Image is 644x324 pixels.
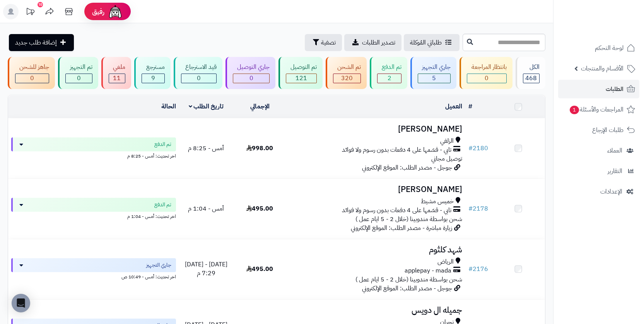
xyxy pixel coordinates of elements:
[246,144,273,153] span: 998.00
[355,275,462,284] span: شحن بواسطة مندوبينا (خلال 2 - 5 ايام عمل )
[246,204,273,213] span: 495.00
[56,57,99,89] a: تم التجهيز 0
[558,100,639,119] a: المراجعات والأسئلة1
[233,74,269,83] div: 0
[558,80,639,98] a: الطلبات
[467,74,506,83] div: 0
[142,74,164,83] div: 9
[321,38,336,47] span: تصفية
[377,63,401,72] div: تم الدفع
[286,63,316,72] div: تم التوصيل
[15,38,57,47] span: إضافة طلب جديد
[154,141,171,148] span: تم الدفع
[410,38,442,47] span: طلباتي المُوكلة
[606,84,624,94] span: الطلبات
[296,74,307,83] span: 121
[290,245,462,254] h3: شهد كلثوم
[277,57,324,89] a: تم التوصيل 121
[188,204,224,213] span: أمس - 1:04 م
[92,7,104,16] span: رفيق
[305,34,342,51] button: تصفية
[133,57,172,89] a: مسترجع 9
[11,272,176,280] div: اخر تحديث: أمس - 10:49 ص
[558,182,639,201] a: الإعدادات
[154,201,171,209] span: تم الدفع
[440,137,454,146] span: الزلفي
[38,2,43,7] div: 10
[151,74,155,83] span: 9
[468,102,472,111] a: #
[12,294,30,312] div: Open Intercom Messenger
[569,104,624,115] span: المراجعات والأسئلة
[233,63,270,72] div: جاري التوصيل
[100,57,133,89] a: ملغي 11
[362,284,452,293] span: جوجل - مصدر الطلب: الموقع الإلكتروني
[15,63,49,72] div: جاهز للشحن
[290,185,462,194] h3: [PERSON_NAME]
[30,74,34,83] span: 0
[525,74,537,83] span: 468
[77,74,81,83] span: 0
[421,197,454,206] span: خميس مشيط
[181,63,217,72] div: قيد الاسترجاع
[146,261,171,269] span: جاري التجهيز
[523,63,540,72] div: الكل
[468,264,488,274] a: #2176
[324,57,368,89] a: تم الشحن 320
[405,266,451,275] span: applepay - mada
[558,162,639,180] a: التقارير
[600,186,622,197] span: الإعدادات
[592,125,624,135] span: طلبات الإرجاع
[514,57,547,89] a: الكل468
[418,74,450,83] div: 5
[11,151,176,159] div: اخر تحديث: أمس - 8:25 م
[66,74,92,83] div: 0
[458,57,514,89] a: بانتظار المراجعة 0
[185,260,227,278] span: [DATE] - [DATE] 7:29 م
[188,144,224,153] span: أمس - 8:25 م
[468,204,488,213] a: #2178
[368,57,408,89] a: تم الدفع 2
[432,74,436,83] span: 5
[249,74,253,83] span: 0
[341,74,353,83] span: 320
[11,212,176,220] div: اخر تحديث: أمس - 1:04 م
[224,57,277,89] a: جاري التوصيل 0
[378,74,401,83] div: 2
[189,102,224,111] a: تاريخ الطلب
[344,34,401,51] a: تصدير الطلبات
[246,264,273,274] span: 495.00
[485,74,489,83] span: 0
[558,39,639,57] a: لوحة التحكم
[6,57,56,89] a: جاهز للشحن 0
[431,154,462,163] span: توصيل مجاني
[142,63,164,72] div: مسترجع
[351,223,452,233] span: زيارة مباشرة - مصدر الطلب: الموقع الإلكتروني
[290,306,462,315] h3: جميله ال دويس
[172,57,224,89] a: قيد الاسترجاع 0
[109,63,125,72] div: ملغي
[570,106,579,114] span: 1
[595,43,624,53] span: لوحة التحكم
[197,74,201,83] span: 0
[467,63,506,72] div: بانتظار المراجعة
[558,141,639,160] a: العملاء
[15,74,49,83] div: 0
[286,74,316,83] div: 121
[468,264,473,274] span: #
[468,144,473,153] span: #
[342,206,451,215] span: تابي - قسّمها على 4 دفعات بدون رسوم ولا فوائد
[437,257,454,266] span: الرياض
[9,34,74,51] a: إضافة طلب جديد
[404,34,460,51] a: طلباتي المُوكلة
[558,121,639,139] a: طلبات الإرجاع
[109,74,125,83] div: 11
[290,125,462,134] h3: [PERSON_NAME]
[342,146,451,154] span: تابي - قسّمها على 4 دفعات بدون رسوم ولا فوائد
[418,63,451,72] div: جاري التجهيز
[161,102,176,111] a: الحالة
[445,102,462,111] a: العميل
[108,4,123,19] img: ai-face.png
[355,214,462,224] span: شحن بواسطة مندوبينا (خلال 2 - 5 ايام عمل )
[362,163,452,172] span: جوجل - مصدر الطلب: الموقع الإلكتروني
